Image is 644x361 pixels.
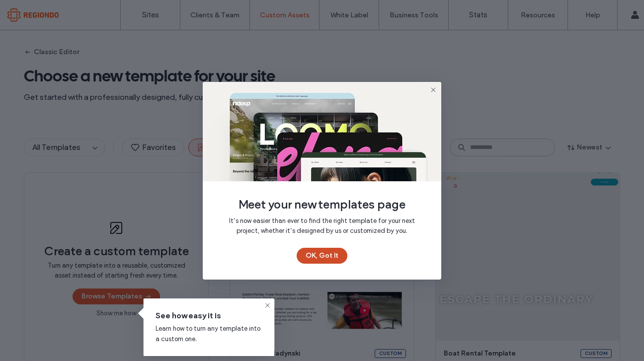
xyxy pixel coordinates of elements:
span: It’s now easier than ever to find the right template for your next project, whether it’s designed... [219,216,425,236]
span: Help [23,7,43,16]
button: OK, Got It [297,248,347,264]
span: Learn how to turn any template into a custom one. [156,325,260,343]
img: templates_page_announcement.jpg [203,82,441,181]
span: Meet your new templates page [219,197,425,212]
span: See how easy it is [156,310,263,321]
